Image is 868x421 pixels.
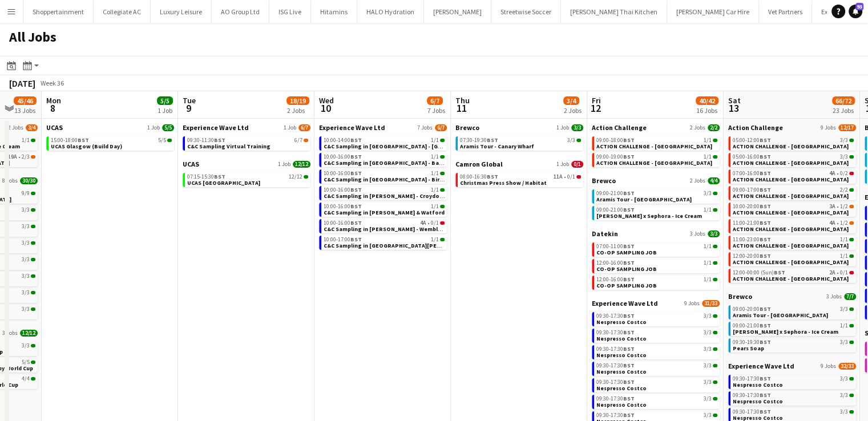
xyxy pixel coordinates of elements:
[424,1,491,23] button: [PERSON_NAME]
[855,3,863,10] span: 93
[9,78,35,89] div: [DATE]
[849,5,862,18] a: 93
[212,1,269,23] button: AO Group Ltd
[269,1,311,23] button: ISG Live
[759,1,812,23] button: Vet Partners
[357,1,424,23] button: HALO Hydration
[23,1,94,23] button: Shoppertainment
[94,1,151,23] button: Collegiate AC
[38,79,66,87] span: Week 36
[151,1,212,23] button: Luxury Leisure
[491,1,561,23] button: Streetwise Soccer
[311,1,357,23] button: Hitamins
[561,1,667,23] button: [PERSON_NAME] Thai Kitchen
[667,1,759,23] button: [PERSON_NAME] Car Hire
